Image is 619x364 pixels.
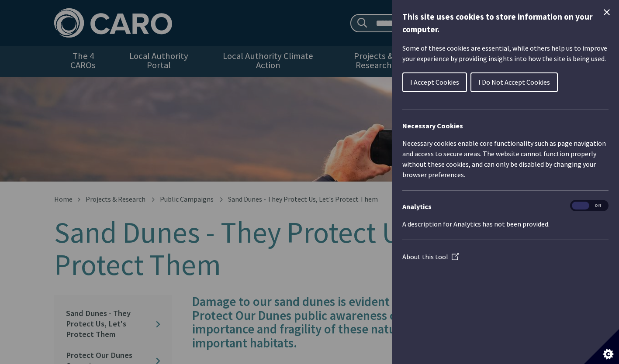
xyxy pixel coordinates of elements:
span: Off [589,202,607,210]
p: Some of these cookies are essential, while others help us to improve your experience by providing... [402,43,609,64]
h2: Necessary Cookies [402,120,609,131]
span: I Accept Cookies [410,78,459,86]
button: I Accept Cookies [402,72,467,92]
h1: This site uses cookies to store information on your computer. [402,10,609,36]
p: A description for Analytics has not been provided. [402,219,609,229]
h3: Analytics [402,201,609,212]
button: I Do Not Accept Cookies [470,72,558,92]
p: Necessary cookies enable core functionality such as page navigation and access to secure areas. T... [402,138,609,180]
button: Close Cookie Control [602,7,612,17]
span: I Do Not Accept Cookies [478,78,550,86]
a: About this tool [402,252,459,261]
button: Set cookie preferences [584,329,619,364]
span: On [572,202,589,210]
